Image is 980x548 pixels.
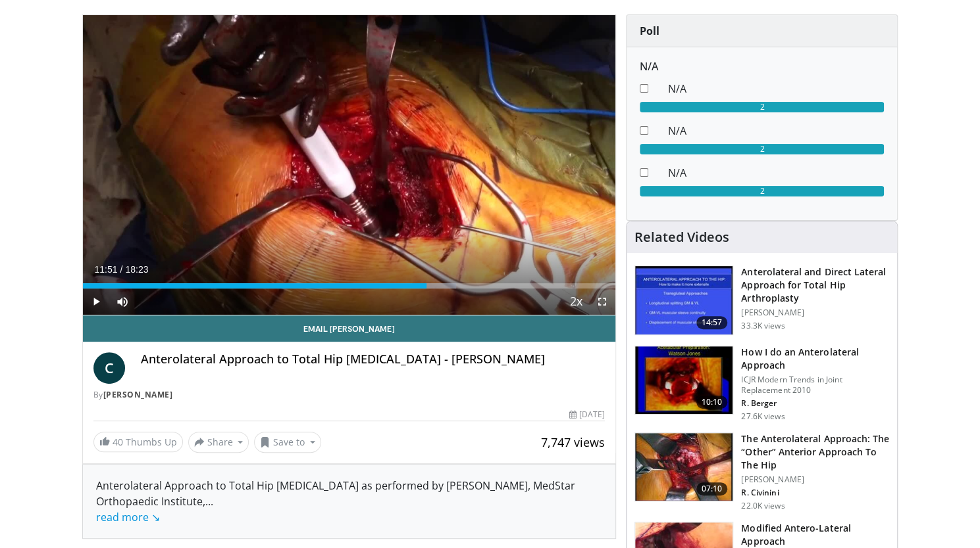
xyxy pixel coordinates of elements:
[83,288,109,315] button: Play
[741,522,889,548] h3: Modified Antero-Lateral Approach
[96,478,603,525] div: Anterolateral Approach to Total Hip [MEDICAL_DATA] as performed by [PERSON_NAME], MedStar Orthopa...
[141,352,606,367] h4: Anterolateral Approach to Total Hip [MEDICAL_DATA] - [PERSON_NAME]
[96,494,213,524] span: ...
[83,15,616,315] video-js: Video Player
[103,389,173,400] a: [PERSON_NAME]
[658,123,894,139] dd: N/A
[741,265,889,305] h3: Anterolateral and Direct Lateral Approach for Total Hip Arthroplasty
[634,346,889,422] a: 10:10 How I do an Anterolateral Approach ICJR Modern Trends in Joint Replacement 2010 R. Berger 2...
[635,266,733,334] img: 297905_0000_1.png.150x105_q85_crop-smart_upscale.jpg
[741,398,889,409] p: R. Berger
[93,389,606,401] div: By
[640,102,884,112] div: 2
[541,434,605,450] span: 7,747 views
[696,396,728,409] span: 10:10
[120,264,123,275] span: /
[634,265,889,335] a: 14:57 Anterolateral and Direct Lateral Approach for Total Hip Arthroplasty [PERSON_NAME] 33.3K views
[93,432,183,452] a: 40 Thumbs Up
[83,315,616,342] a: Email [PERSON_NAME]
[741,346,889,372] h3: How I do an Anterolateral Approach
[635,346,733,415] img: 297847_0001_1.png.150x105_q85_crop-smart_upscale.jpg
[93,352,125,384] a: C
[125,264,148,275] span: 18:23
[563,288,589,315] button: Playback Rate
[640,60,884,73] h6: N/A
[109,288,136,315] button: Mute
[741,308,889,318] p: [PERSON_NAME]
[658,81,894,97] dd: N/A
[634,229,729,245] h4: Related Videos
[696,316,728,329] span: 14:57
[741,375,889,396] p: ICJR Modern Trends in Joint Replacement 2010
[741,488,889,498] p: R. Civinini
[96,510,160,524] a: read more ↘
[696,482,728,495] span: 07:10
[589,288,615,315] button: Fullscreen
[640,144,884,154] div: 2
[658,165,894,181] dd: N/A
[569,409,605,421] div: [DATE]
[635,433,733,501] img: 45b2a279-9aef-4886-b6ed-3c4d0423c06b.150x105_q85_crop-smart_upscale.jpg
[83,283,616,288] div: Progress Bar
[95,264,118,275] span: 11:51
[254,432,321,453] button: Save to
[741,474,889,485] p: [PERSON_NAME]
[741,411,785,422] p: 27.6K views
[640,186,884,196] div: 2
[741,432,889,472] h3: The Anterolateral Approach: The “Other” Anterior Approach To The Hip
[634,432,889,511] a: 07:10 The Anterolateral Approach: The “Other” Anterior Approach To The Hip [PERSON_NAME] R. Civin...
[741,501,785,511] p: 22.0K views
[741,321,785,331] p: 33.3K views
[640,24,659,38] strong: Poll
[188,432,249,453] button: Share
[113,436,123,448] span: 40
